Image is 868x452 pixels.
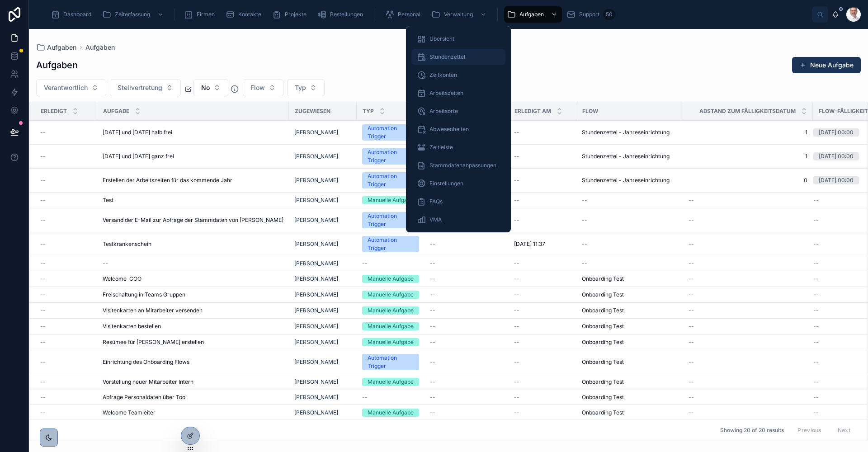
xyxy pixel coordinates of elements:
span: Onboarding Test [582,307,624,314]
span: Firmen [197,11,215,18]
button: Select Button [287,79,325,96]
span: -- [40,217,46,224]
a: [PERSON_NAME] [294,339,351,346]
span: -- [430,275,435,282]
a: -- [430,291,503,298]
a: Resümee für [PERSON_NAME] erstellen [103,339,283,346]
span: [PERSON_NAME] [294,217,338,224]
a: -- [40,323,92,330]
a: -- [514,275,571,282]
a: 0 [689,177,807,184]
a: Manuelle Aufgabe [362,291,419,299]
a: Projekte [269,6,313,23]
span: -- [514,291,519,298]
a: Personal [382,6,427,23]
span: -- [813,260,819,267]
span: Einrichtung des Onboarding Flows [103,358,189,366]
a: [PERSON_NAME] [294,291,351,298]
a: [PERSON_NAME] [294,275,351,282]
span: -- [689,307,694,314]
a: [PERSON_NAME] [294,240,351,248]
a: [PERSON_NAME] [294,260,351,267]
a: -- [514,177,571,184]
a: Test [103,197,283,204]
a: -- [40,197,92,204]
span: [PERSON_NAME] [294,240,338,248]
span: Support [579,11,599,18]
span: Zeiterfassung [115,11,150,18]
span: -- [582,197,587,204]
a: Visitenkarten bestellen [103,323,283,330]
span: -- [689,240,694,248]
span: -- [689,275,694,282]
span: Stammdatenanpassungen [429,162,496,169]
a: Automation Trigger [362,172,419,188]
a: Neue Aufgabe [792,57,861,73]
span: -- [582,260,587,267]
span: -- [103,260,108,267]
a: Onboarding Test [582,358,678,366]
span: -- [362,260,368,267]
span: -- [40,339,46,346]
span: Testkrankenschein [103,240,151,248]
span: Dashboard [63,11,91,18]
span: -- [40,291,46,298]
span: Zeitleiste [429,144,453,151]
span: Zeitkonten [429,71,457,79]
a: -- [40,129,92,136]
a: -- [362,260,419,267]
a: -- [40,177,92,184]
a: -- [514,358,571,366]
div: 50 [603,9,615,20]
a: -- [40,339,92,346]
div: Automation Trigger [368,124,414,141]
span: -- [813,358,819,366]
span: [PERSON_NAME] [294,153,338,160]
span: FAQs [429,198,443,205]
span: -- [430,240,435,248]
span: -- [514,153,519,160]
button: Select Button [110,79,181,96]
a: Arbeitszeiten [411,85,505,101]
a: Automation Trigger [362,354,419,370]
div: Manuelle Aufgabe [368,306,414,315]
a: -- [514,339,571,346]
a: Automation Trigger [362,212,419,228]
a: Onboarding Test [582,323,678,330]
span: Bestellungen [330,11,363,18]
span: Stundenzettel - Jahreseinrichtung [582,177,670,184]
span: Resümee für [PERSON_NAME] erstellen [103,339,204,346]
a: Stundenzettel - Jahreseinrichtung [582,129,678,136]
span: -- [514,358,519,366]
a: -- [514,307,571,314]
span: Test [103,197,113,204]
span: -- [813,339,819,346]
span: -- [514,177,519,184]
span: -- [813,217,819,224]
a: [PERSON_NAME] [294,358,351,366]
a: [PERSON_NAME] [294,153,351,160]
span: Verantwortlich [44,83,88,92]
span: -- [689,217,694,224]
span: -- [40,323,46,330]
div: Automation Trigger [368,236,414,252]
span: Stundenzettel - Jahreseinrichtung [582,129,670,136]
span: [PERSON_NAME] [294,275,338,282]
a: -- [689,339,807,346]
span: -- [813,323,819,330]
a: -- [582,240,678,248]
a: [DATE] und [DATE] ganz frei [103,153,283,160]
a: Onboarding Test [582,339,678,346]
a: Kontakte [223,6,268,23]
a: -- [689,217,807,224]
span: Stundenzettel - Jahreseinrichtung [582,153,670,160]
div: Manuelle Aufgabe [368,275,414,283]
span: -- [689,323,694,330]
span: Übersicht [429,35,454,42]
a: Manuelle Aufgabe [362,196,419,204]
span: -- [430,307,435,314]
div: Automation Trigger [368,212,414,228]
a: [PERSON_NAME] [294,177,351,184]
span: Arbeitszeiten [429,89,463,97]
